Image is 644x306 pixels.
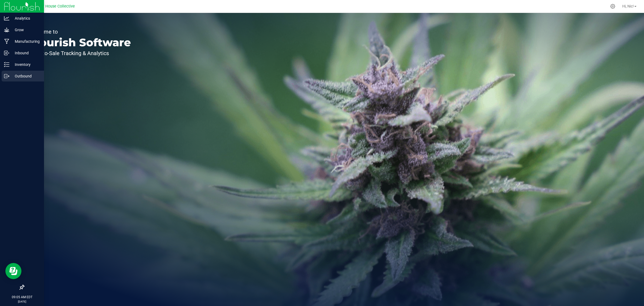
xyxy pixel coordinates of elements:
[4,50,9,56] inline-svg: Inbound
[4,39,9,44] inline-svg: Manufacturing
[609,4,616,9] div: Manage settings
[5,263,21,279] iframe: Resource center
[9,73,42,79] p: Outbound
[9,38,42,45] p: Manufacturing
[4,62,9,67] inline-svg: Inventory
[9,27,42,33] p: Grow
[2,295,42,300] p: 09:05 AM EDT
[4,16,9,21] inline-svg: Analytics
[4,73,9,79] inline-svg: Outbound
[9,15,42,22] p: Analytics
[29,37,131,48] p: Flourish Software
[35,4,75,9] span: Arbor House Collective
[622,4,634,8] span: Hi, Nic!
[9,61,42,68] p: Inventory
[29,51,131,56] p: Seed-to-Sale Tracking & Analytics
[29,29,131,34] p: Welcome to
[9,50,42,56] p: Inbound
[2,300,42,304] p: [DATE]
[4,27,9,33] inline-svg: Grow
